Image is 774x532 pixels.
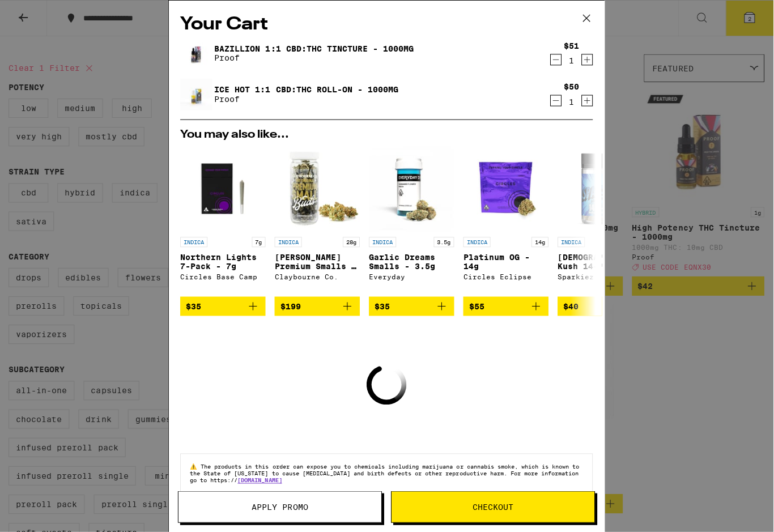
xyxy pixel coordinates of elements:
[180,146,265,296] a: Open page for Northern Lights 7-Pack - 7g from Circles Base Camp
[214,85,398,94] a: Ice Hot 1:1 CBD:THC Roll-On - 1000mg
[462,252,547,270] p: Platinum OG - 14g
[562,301,577,310] span: $40
[342,236,359,246] p: 28g
[556,252,641,270] p: [DEMOGRAPHIC_DATA] Kush 14-Pack - 14g
[462,236,490,246] p: INDICA
[214,94,398,103] p: Proof
[252,501,308,509] span: Apply Promo
[180,129,592,140] h2: You may also like...
[180,37,212,69] img: Bazillion 1:1 CBD:THC Tincture - 1000mg
[580,54,592,65] button: Increment
[462,273,547,280] div: Circles Eclipse
[563,56,578,65] div: 1
[462,146,547,296] a: Open page for Platinum OG - 14g from Circles Eclipse
[472,501,513,509] span: Checkout
[190,462,201,469] span: ⚠️
[180,252,265,270] p: Northern Lights 7-Pack - 7g
[563,97,578,106] div: 1
[462,296,547,315] button: Add to bag
[580,95,592,106] button: Increment
[433,236,453,246] p: 3.5g
[186,301,201,310] span: $35
[368,252,453,270] p: Garlic Dreams Smalls - 3.5g
[274,296,359,315] button: Add to bag
[274,146,359,296] a: Open page for King Louis Premium Smalls - 28g from Claybourne Co.
[180,78,212,110] img: Ice Hot 1:1 CBD:THC Roll-On - 1000mg
[180,273,265,280] div: Circles Base Camp
[274,252,359,270] p: [PERSON_NAME] Premium Smalls - 28g
[374,301,389,310] span: $35
[549,54,560,65] button: Decrement
[556,146,641,296] a: Open page for Hindu Kush 14-Pack - 14g from Sparkiez
[180,296,265,315] button: Add to bag
[280,301,300,310] span: $199
[252,236,265,246] p: 7g
[556,273,641,280] div: Sparkiez
[462,146,547,231] img: Circles Eclipse - Platinum OG - 14g
[556,236,584,246] p: INDICA
[178,490,381,521] button: Apply Promo
[180,12,592,37] h2: Your Cart
[468,301,483,310] span: $55
[556,146,641,231] img: Sparkiez - Hindu Kush 14-Pack - 14g
[530,236,547,246] p: 14g
[368,296,453,315] button: Add to bag
[556,296,641,315] button: Add to bag
[190,462,578,482] span: The products in this order can expose you to chemicals including marijuana or cannabis smoke, whi...
[274,236,301,246] p: INDICA
[214,53,413,62] p: Proof
[368,236,395,246] p: INDICA
[368,273,453,280] div: Everyday
[368,146,453,296] a: Open page for Garlic Dreams Smalls - 3.5g from Everyday
[274,146,359,231] img: Claybourne Co. - King Louis Premium Smalls - 28g
[214,44,413,53] a: Bazillion 1:1 CBD:THC Tincture - 1000mg
[549,95,560,106] button: Decrement
[180,146,265,231] img: Circles Base Camp - Northern Lights 7-Pack - 7g
[368,146,453,231] img: Everyday - Garlic Dreams Smalls - 3.5g
[563,82,578,91] div: $50
[274,273,359,280] div: Claybourne Co.
[563,41,578,50] div: $51
[390,490,594,521] button: Checkout
[237,475,282,482] a: [DOMAIN_NAME]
